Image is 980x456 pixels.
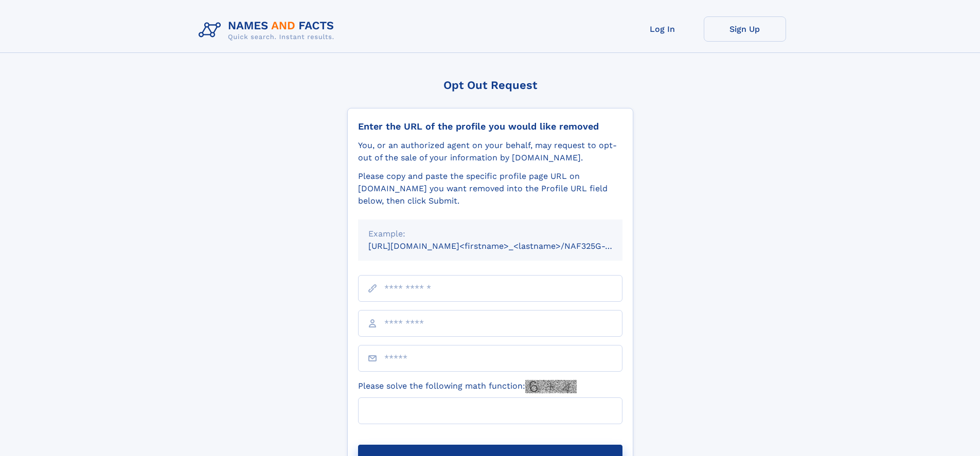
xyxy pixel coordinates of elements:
[358,380,577,393] label: Please solve the following math function:
[358,170,622,207] div: Please copy and paste the specific profile page URL on [DOMAIN_NAME] you want removed into the Pr...
[704,16,786,42] a: Sign Up
[621,16,704,42] a: Log In
[358,121,622,132] div: Enter the URL of the profile you would like removed
[358,139,622,164] div: You, or an authorized agent on your behalf, may request to opt-out of the sale of your informatio...
[194,16,343,44] img: Logo Names and Facts
[368,241,642,251] small: [URL][DOMAIN_NAME]<firstname>_<lastname>/NAF325G-xxxxxxxx
[347,79,633,92] div: Opt Out Request
[368,228,612,240] div: Example:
